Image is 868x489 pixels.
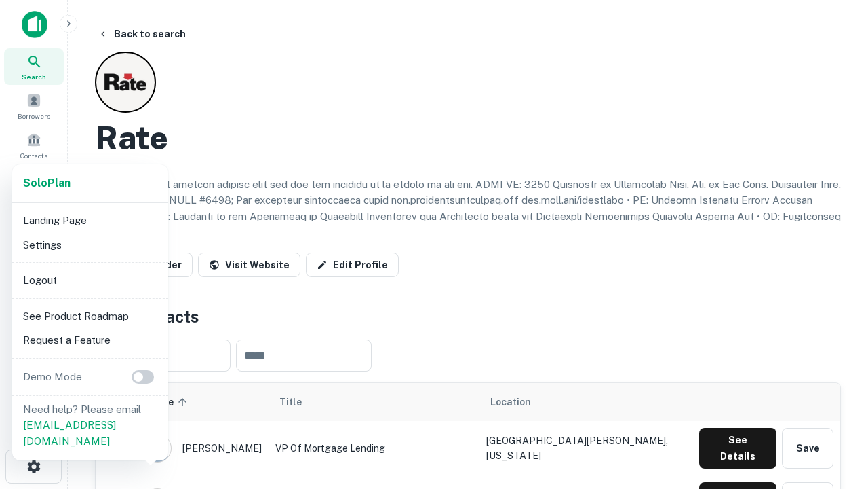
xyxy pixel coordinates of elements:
li: Logout [18,268,163,293]
li: Request a Feature [18,328,163,352]
p: Need help? Please email [23,401,157,450]
iframe: Chat Widget [800,337,868,402]
strong: Solo Plan [23,177,71,189]
li: Settings [18,233,163,257]
a: SoloPlan [23,175,71,192]
p: Demo Mode [18,369,87,385]
li: See Product Roadmap [18,304,163,329]
a: [EMAIL_ADDRESS][DOMAIN_NAME] [23,419,116,447]
li: Landing Page [18,209,163,233]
